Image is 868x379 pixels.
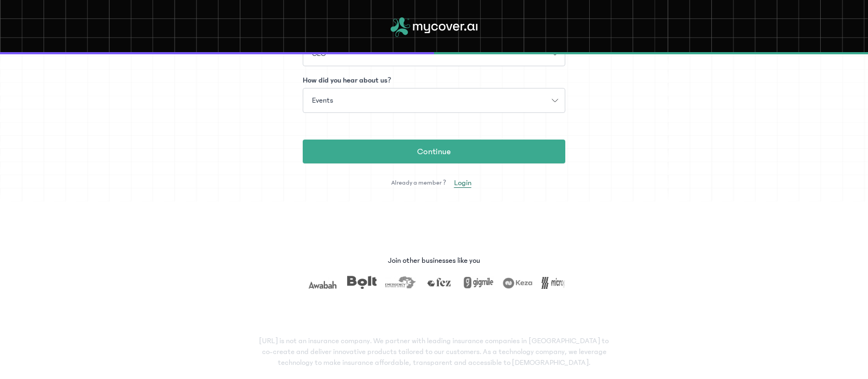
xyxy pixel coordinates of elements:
img: micropay.png [541,276,572,289]
button: Events [303,88,565,113]
img: keza.png [502,276,533,289]
img: fez.png [424,276,455,289]
span: Already a member ? [391,179,446,187]
img: awabah.png [307,276,337,289]
img: gigmile.png [463,276,494,289]
span: Events [305,95,340,106]
img: bolt.png [346,276,376,289]
button: Continue [303,140,565,163]
p: [URL] is not an insurance company. We partner with leading insurance companies in [GEOGRAPHIC_DAT... [248,336,620,368]
label: How did you hear about us? [303,75,391,86]
img: era.png [385,276,416,289]
p: Join other businesses like you [388,255,480,266]
a: Login [449,174,477,192]
span: Login [454,178,471,188]
span: Continue [417,145,451,158]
